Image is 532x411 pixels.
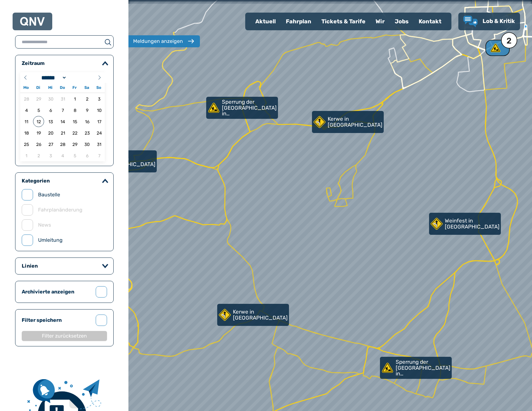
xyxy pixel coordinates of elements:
[250,13,281,30] a: Aktuell
[133,38,183,45] div: Meldungen anzeigen
[22,263,38,269] legend: Linien
[85,150,154,172] div: Weinfest in [GEOGRAPHIC_DATA]
[312,111,384,133] a: Kerwe in [GEOGRAPHIC_DATA]
[70,93,81,104] span: 01.08.2025
[380,357,452,379] a: Sperrung der [GEOGRAPHIC_DATA] in [GEOGRAPHIC_DATA]
[33,93,44,104] span: 29.07.2025
[57,127,68,138] span: 21.08.2025
[33,139,44,150] span: 26.08.2025
[20,17,45,26] img: QNV Logo
[94,105,105,116] span: 10.08.2025
[380,357,449,379] div: Sperrung der [GEOGRAPHIC_DATA] in [GEOGRAPHIC_DATA]
[206,97,275,119] div: Sperrung der [GEOGRAPHIC_DATA] in [GEOGRAPHIC_DATA]
[94,93,105,104] span: 03.08.2025
[70,139,81,150] span: 29.08.2025
[67,74,89,81] input: Year
[82,116,93,127] span: 16.08.2025
[222,99,277,117] p: Sperrung der [GEOGRAPHIC_DATA] in [GEOGRAPHIC_DATA]
[39,74,67,81] select: Month
[38,236,63,244] label: Umleitung
[33,116,44,127] span: 12.08.2025
[390,13,414,30] a: Jobs
[217,304,289,326] a: Kerwe in [GEOGRAPHIC_DATA]
[396,359,450,377] p: Sperrung der [GEOGRAPHIC_DATA] in [GEOGRAPHIC_DATA]
[328,116,382,128] p: Kerwe in [GEOGRAPHIC_DATA]
[483,18,515,25] span: Lob & Kritik
[20,15,45,28] a: QNV Logo
[82,93,93,104] span: 02.08.2025
[414,13,446,30] a: Kontakt
[316,13,371,30] a: Tickets & Tarife
[32,86,44,90] span: Di
[69,86,81,90] span: Fr
[21,105,32,116] span: 04.08.2025
[22,316,91,324] label: Filter speichern
[81,86,93,90] span: Sa
[94,139,105,150] span: 31.08.2025
[57,116,68,127] span: 14.08.2025
[20,86,32,90] span: Mo
[57,150,68,161] span: 04.09.2025
[371,13,390,30] a: Wir
[463,16,515,27] a: Lob & Kritik
[57,139,68,150] span: 28.08.2025
[33,127,44,138] span: 19.08.2025
[38,206,82,214] label: Fahrplanänderung
[233,309,288,321] p: Kerwe in [GEOGRAPHIC_DATA]
[507,37,512,45] div: 2
[38,221,51,229] label: News
[21,116,32,127] span: 11.08.2025
[22,178,50,184] legend: Kategorien
[70,105,81,116] span: 08.08.2025
[70,150,81,161] span: 05.09.2025
[57,93,68,104] span: 31.07.2025
[56,86,68,90] span: Do
[45,127,56,138] span: 20.08.2025
[429,213,501,235] a: Weinfest in [GEOGRAPHIC_DATA]
[93,86,105,90] span: So
[21,93,32,104] span: 28.07.2025
[45,116,56,127] span: 13.08.2025
[94,150,105,161] span: 07.09.2025
[82,127,93,138] span: 23.08.2025
[82,139,93,150] span: 30.08.2025
[94,127,105,138] span: 24.08.2025
[429,213,498,235] div: Weinfest in [GEOGRAPHIC_DATA]
[38,191,60,199] label: Baustelle
[45,105,56,116] span: 06.08.2025
[57,105,68,116] span: 07.08.2025
[33,105,44,116] span: 05.08.2025
[44,86,56,90] span: Mi
[21,150,32,161] span: 01.09.2025
[445,218,500,229] p: Weinfest in [GEOGRAPHIC_DATA]
[45,139,56,150] span: 27.08.2025
[102,38,113,46] button: suchen
[33,150,44,161] span: 02.09.2025
[70,127,81,138] span: 22.08.2025
[82,105,93,116] span: 09.08.2025
[70,116,81,127] span: 15.08.2025
[21,127,32,138] span: 18.08.2025
[490,43,504,53] div: 2
[206,97,278,119] a: Sperrung der [GEOGRAPHIC_DATA] in [GEOGRAPHIC_DATA]
[45,93,56,104] span: 30.07.2025
[94,116,105,127] span: 17.08.2025
[82,150,93,161] span: 06.09.2025
[217,304,286,326] div: Kerwe in [GEOGRAPHIC_DATA]
[127,35,200,47] button: Meldungen anzeigen
[45,150,56,161] span: 03.09.2025
[312,111,381,133] div: Kerwe in [GEOGRAPHIC_DATA]
[21,139,32,150] span: 25.08.2025
[281,13,316,30] a: Fahrplan
[22,60,45,67] legend: Zeitraum
[22,288,91,296] label: Archivierte anzeigen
